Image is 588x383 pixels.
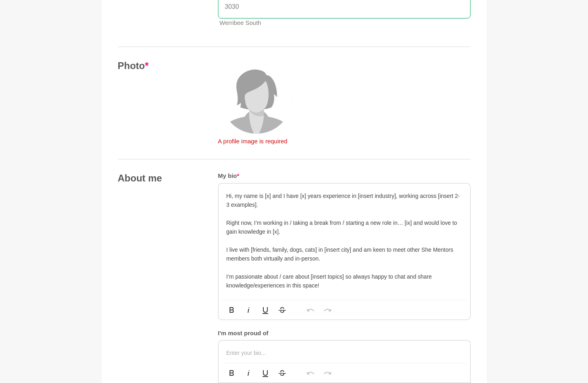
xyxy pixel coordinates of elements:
button: Undo (Ctrl+Z) [303,302,318,318]
p: Werribee South [220,18,471,28]
p: Hi, my name is [x] and I have [x] years experience in [insert industry], working across [insert 2... [226,191,462,210]
button: Italic (Ctrl+I) [241,365,256,381]
p: A profile image is required [218,137,295,146]
p: I live with [friends, family, dogs, cats] in [insert city] and am keen to meet other She Mentors ... [226,245,462,263]
button: Redo (Ctrl+Shift+Z) [320,365,335,381]
p: Right now, I’m working in / taking a break from / starting a new role in… [ix] and would love to ... [226,218,462,236]
button: Redo (Ctrl+Shift+Z) [320,302,335,318]
h5: My bio [218,172,471,180]
h4: Photo [118,60,202,72]
button: Bold (Ctrl+B) [224,365,239,381]
button: Italic (Ctrl+I) [241,302,256,318]
button: Underline (Ctrl+U) [258,365,273,381]
button: Strikethrough (Ctrl+S) [275,302,290,318]
button: Bold (Ctrl+B) [224,302,239,318]
button: Underline (Ctrl+U) [258,302,273,318]
button: Strikethrough (Ctrl+S) [275,365,290,381]
button: Undo (Ctrl+Z) [303,365,318,381]
h4: About me [118,172,202,184]
h5: I'm most proud of [218,330,471,337]
p: I’m passionate about / care about [insert topics] so always happy to chat and share knowledge/exp... [226,272,462,290]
